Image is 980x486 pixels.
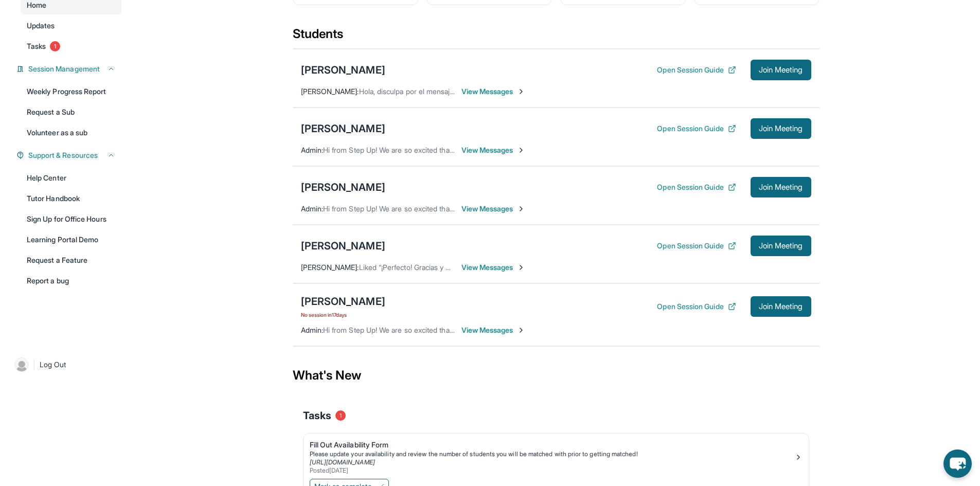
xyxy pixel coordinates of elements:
[517,146,525,154] img: Chevron-Right
[759,303,803,310] span: Join Meeting
[301,311,385,319] span: No session in 17 days
[27,21,55,31] span: Updates
[301,239,385,253] div: [PERSON_NAME]
[40,359,66,370] span: Log Out
[28,150,98,160] span: Support & Resources
[27,41,46,51] span: Tasks
[21,169,121,187] a: Help Center
[21,230,121,249] a: Learning Portal Demo
[21,272,121,290] a: Report a bug
[461,262,526,273] span: View Messages
[759,67,803,73] span: Join Meeting
[517,87,525,96] img: Chevron-Right
[21,210,121,228] a: Sign Up for Office Hours
[461,325,526,335] span: View Messages
[304,434,809,477] a: Fill Out Availability FormPlease update your availability and review the number of students you w...
[517,326,525,334] img: Chevron-Right
[33,358,35,371] span: |
[301,87,359,96] span: [PERSON_NAME] :
[657,65,736,75] button: Open Session Guide
[657,123,736,134] button: Open Session Guide
[301,63,385,77] div: [PERSON_NAME]
[657,241,736,251] button: Open Session Guide
[759,243,803,249] span: Join Meeting
[310,450,794,458] div: Please update your availability and review the number of students you will be matched with prior ...
[14,357,29,372] img: user-img
[24,150,115,160] button: Support & Resources
[301,294,385,309] div: [PERSON_NAME]
[301,326,323,334] span: Admin :
[310,458,375,466] a: [URL][DOMAIN_NAME]
[301,263,359,272] span: [PERSON_NAME] :
[759,184,803,190] span: Join Meeting
[301,204,323,213] span: Admin :
[461,86,526,97] span: View Messages
[751,177,811,197] button: Join Meeting
[293,353,819,398] div: What's New
[50,41,60,51] span: 1
[301,121,385,136] div: [PERSON_NAME]
[751,118,811,139] button: Join Meeting
[301,146,323,154] span: Admin :
[21,251,121,269] a: Request a Feature
[751,296,811,317] button: Join Meeting
[759,125,803,132] span: Join Meeting
[359,87,940,96] span: Hola, disculpa por el mensaje tarde, pero puedemos empezar nuestra primera sesión este viernes a ...
[21,37,121,56] a: Tasks1
[21,16,121,35] a: Updates
[310,440,794,450] div: Fill Out Availability Form
[657,301,736,312] button: Open Session Guide
[21,189,121,208] a: Tutor Handbook
[461,145,526,155] span: View Messages
[24,64,115,74] button: Session Management
[359,263,500,272] span: Liked “¡Perfecto! Gracias y buenas noches.”
[657,182,736,192] button: Open Session Guide
[21,123,121,142] a: Volunteer as a sub
[10,353,121,376] a: |Log Out
[21,103,121,121] a: Request a Sub
[21,82,121,101] a: Weekly Progress Report
[335,410,346,421] span: 1
[28,64,100,74] span: Session Management
[301,180,385,194] div: [PERSON_NAME]
[517,205,525,213] img: Chevron-Right
[310,466,794,475] div: Posted [DATE]
[293,26,819,48] div: Students
[461,204,526,214] span: View Messages
[943,449,972,478] button: chat-button
[751,236,811,256] button: Join Meeting
[517,263,525,272] img: Chevron-Right
[303,408,331,423] span: Tasks
[751,60,811,80] button: Join Meeting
